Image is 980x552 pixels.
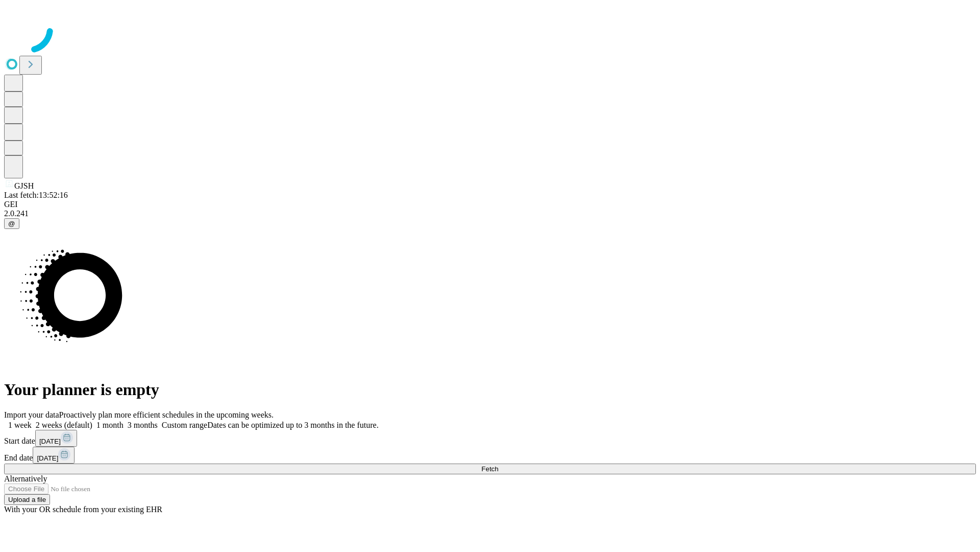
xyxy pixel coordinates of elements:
[128,421,158,429] span: 3 months
[4,200,976,209] div: GEI
[4,505,162,514] span: With your OR schedule from your existing EHR
[481,465,498,473] span: Fetch
[59,410,274,419] span: Proactively plan more efficient schedules in the upcoming weeks.
[4,380,976,399] h1: Your planner is empty
[207,421,378,429] span: Dates can be optimized up to 3 months in the future.
[4,430,976,447] div: Start date
[39,438,61,445] span: [DATE]
[14,181,34,190] span: GJSH
[4,410,59,419] span: Import your data
[4,447,976,464] div: End date
[8,220,15,227] span: @
[4,474,47,483] span: Alternatively
[4,494,50,505] button: Upload a file
[96,421,124,429] span: 1 month
[162,421,207,429] span: Custom range
[4,191,68,199] span: Last fetch: 13:52:16
[4,464,976,474] button: Fetch
[4,218,19,229] button: @
[33,447,75,464] button: [DATE]
[37,454,58,462] span: [DATE]
[35,430,77,447] button: [DATE]
[8,421,32,429] span: 1 week
[36,421,92,429] span: 2 weeks (default)
[4,209,976,218] div: 2.0.241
